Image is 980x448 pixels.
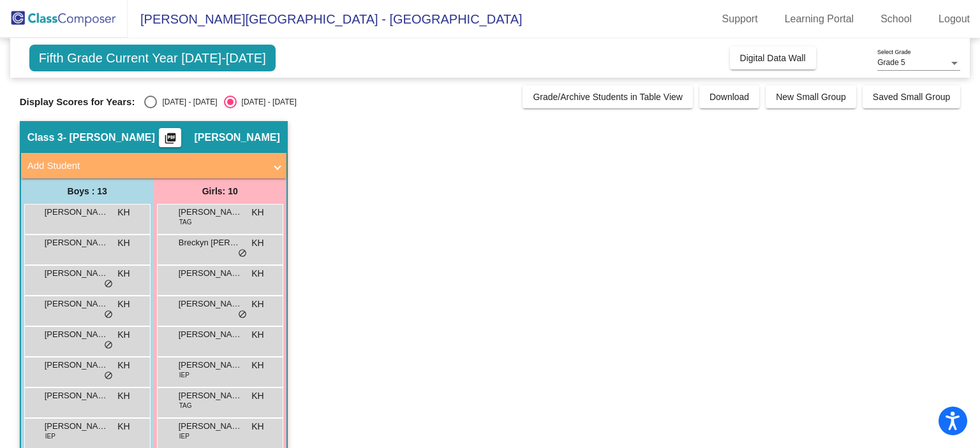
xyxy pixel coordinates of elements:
span: KH [117,328,130,342]
div: Boys : 13 [21,178,154,204]
span: KH [251,267,264,280]
span: - [PERSON_NAME] [63,131,155,144]
a: Logout [928,9,980,29]
span: KH [251,236,264,250]
span: KH [251,298,264,311]
span: do_not_disturb_alt [104,279,113,289]
span: [PERSON_NAME] [45,389,108,402]
button: Print Students Details [159,128,181,147]
div: Girls: 10 [154,178,286,204]
span: [PERSON_NAME] [179,267,242,280]
span: Breckyn [PERSON_NAME] [179,236,242,249]
span: [PERSON_NAME] [45,206,108,219]
mat-icon: picture_as_pdf [163,132,178,150]
span: KH [117,359,130,372]
span: [PERSON_NAME] [179,420,242,433]
mat-panel-title: Add Student [27,159,265,173]
button: Digital Data Wall [730,47,816,69]
span: [PERSON_NAME] [179,206,242,219]
span: [PERSON_NAME] [179,359,242,372]
span: [PERSON_NAME] [45,420,108,433]
span: KH [117,420,130,433]
span: [PERSON_NAME] [179,298,242,310]
span: KH [251,420,264,433]
span: [PERSON_NAME] [45,359,108,372]
span: IEP [179,370,189,380]
span: [PERSON_NAME] [45,267,108,280]
a: Support [712,9,768,29]
span: Download [709,92,749,102]
div: [DATE] - [DATE] [237,96,297,108]
span: do_not_disturb_alt [238,249,247,259]
span: [PERSON_NAME][GEOGRAPHIC_DATA] - [GEOGRAPHIC_DATA] [128,9,523,29]
div: [DATE] - [DATE] [157,96,217,108]
span: [PERSON_NAME] [45,298,108,310]
span: KH [251,389,264,403]
span: [PERSON_NAME] [194,131,279,144]
span: KH [117,389,130,403]
span: [PERSON_NAME] [PERSON_NAME] [179,389,242,402]
span: KH [117,236,130,250]
span: do_not_disturb_alt [104,371,113,381]
span: KH [117,267,130,280]
mat-radio-group: Select an option [144,96,296,108]
span: KH [251,328,264,342]
mat-expansion-panel-header: Add Student [21,153,286,178]
span: Grade/Archive Students in Table View [533,92,683,102]
button: Download [699,85,759,108]
span: Class 3 [27,131,63,144]
span: New Small Group [776,92,846,102]
span: do_not_disturb_alt [104,340,113,350]
span: do_not_disturb_alt [104,310,113,320]
span: [PERSON_NAME] [45,328,108,341]
span: Saved Small Group [873,92,950,102]
span: Fifth Grade Current Year [DATE]-[DATE] [29,45,276,71]
span: do_not_disturb_alt [238,310,247,320]
button: New Small Group [766,85,856,108]
span: TAG [179,401,192,410]
span: Grade 5 [877,58,905,67]
span: IEP [179,431,189,441]
span: KH [251,359,264,372]
span: KH [251,206,264,219]
span: TAG [179,217,192,227]
span: Digital Data Wall [740,53,806,63]
span: [PERSON_NAME] [179,328,242,341]
button: Saved Small Group [863,85,960,108]
a: School [870,9,922,29]
span: Display Scores for Years: [20,96,135,108]
button: Grade/Archive Students in Table View [523,85,693,108]
span: [PERSON_NAME] [45,236,108,249]
span: KH [117,206,130,219]
span: KH [117,298,130,311]
a: Learning Portal [775,9,865,29]
span: IEP [45,431,56,441]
